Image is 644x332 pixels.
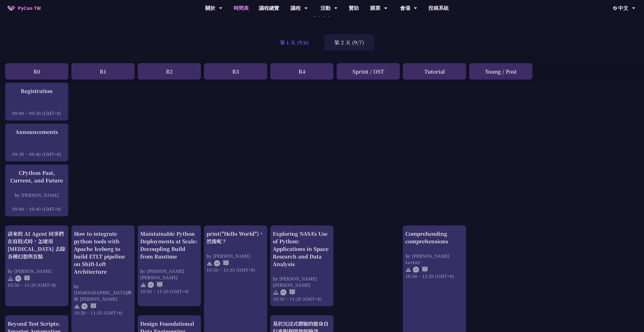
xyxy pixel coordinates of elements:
div: 09:00 ~ 09:30 (GMT+8) [8,110,66,116]
div: Tutorial [403,63,466,80]
div: Maintainable Python Deployments at Scale: Decoupling Build from Runtime [140,230,198,260]
div: 請來的 AI Agent 同事們在寫程式時，怎麼用 [MEDICAL_DATA] 去除各種幻想與盲點 [8,230,66,260]
img: svg+xml;base64,PHN2ZyB4bWxucz0iaHR0cDovL3d3dy53My5vcmcvMjAwMC9zdmciIHdpZHRoPSIyNCIgaGVpZ2h0PSIyNC... [405,267,411,273]
div: CPython Past, Current, and Future [8,169,66,184]
div: 10:50 ~ 11:35 (GMT+8) [74,310,132,316]
div: by [PERSON_NAME] [PERSON_NAME] [140,268,198,280]
div: Exploring NASA's Use of Python: Applications in Space Research and Data Analysis [273,230,331,268]
div: 09:40 ~ 10:40 (GMT+8) [8,206,66,212]
div: by [PERSON_NAME] [PERSON_NAME] [273,275,331,288]
div: 10:50 ~ 11:20 (GMT+8) [8,282,66,288]
a: PyCon TW [3,2,46,14]
img: svg+xml;base64,PHN2ZyB4bWxucz0iaHR0cDovL3d3dy53My5vcmcvMjAwMC9zdmciIHdpZHRoPSIyNCIgaGVpZ2h0PSIyNC... [140,282,146,288]
div: by [PERSON_NAME] Lerner [405,253,464,265]
div: 10:50 ~ 11:20 (GMT+8) [273,296,331,302]
div: by [DEMOGRAPHIC_DATA]揮原 [PERSON_NAME] [74,283,132,302]
div: 10:50 ~ 12:20 (GMT+8) [405,273,464,279]
img: svg+xml;base64,PHN2ZyB4bWxucz0iaHR0cDovL3d3dy53My5vcmcvMjAwMC9zdmciIHdpZHRoPSIyNCIgaGVpZ2h0PSIyNC... [74,303,80,309]
a: Exploring NASA's Use of Python: Applications in Space Research and Data Analysis by [PERSON_NAME]... [273,230,331,302]
div: R0 [5,63,68,80]
a: print("Hello World")，然後呢？ by [PERSON_NAME] 10:50 ~ 11:35 (GMT+8) [206,230,265,273]
div: 10:50 ~ 11:20 (GMT+8) [140,288,198,294]
a: CPython Past, Current, and Future by [PERSON_NAME] 09:40 ~ 10:40 (GMT+8) [8,169,66,212]
img: ZHEN.371966e.svg [81,303,97,309]
a: Comprehending comprehensions by [PERSON_NAME] Lerner 10:50 ~ 12:20 (GMT+8) [405,230,464,279]
div: How to integrate python tools with Apache Iceberg to build ETLT pipeline on Shift-Left Architecture [74,230,132,275]
div: R4 [270,63,334,80]
img: svg+xml;base64,PHN2ZyB4bWxucz0iaHR0cDovL3d3dy53My5vcmcvMjAwMC9zdmciIHdpZHRoPSIyNCIgaGVpZ2h0PSIyNC... [8,275,14,281]
div: R3 [204,63,267,80]
a: 請來的 AI Agent 同事們在寫程式時，怎麼用 [MEDICAL_DATA] 去除各種幻想與盲點 by [PERSON_NAME] 10:50 ~ 11:20 (GMT+8) [8,230,66,288]
div: Announcements [8,128,66,136]
div: R2 [138,63,201,80]
div: Comprehending comprehensions [405,230,464,245]
div: Sprint / OST [337,63,400,80]
div: by [PERSON_NAME] [8,268,66,274]
img: ENEN.5a408d1.svg [148,282,163,288]
div: R1 [71,63,135,80]
img: ZHZH.38617ef.svg [15,275,30,281]
a: How to integrate python tools with Apache Iceberg to build ETLT pipeline on Shift-Left Architectu... [74,230,132,316]
div: print("Hello World")，然後呢？ [206,230,265,245]
div: Young / Post [469,63,532,80]
img: svg+xml;base64,PHN2ZyB4bWxucz0iaHR0cDovL3d3dy53My5vcmcvMjAwMC9zdmciIHdpZHRoPSIyNCIgaGVpZ2h0PSIyNC... [273,289,279,295]
div: 第 1 天 (9/6) [270,34,319,51]
img: svg+xml;base64,PHN2ZyB4bWxucz0iaHR0cDovL3d3dy53My5vcmcvMjAwMC9zdmciIHdpZHRoPSIyNCIgaGVpZ2h0PSIyNC... [206,260,213,266]
div: Registration [8,87,66,95]
img: ZHEN.371966e.svg [214,260,229,266]
img: Locale Icon [613,6,618,10]
div: by [PERSON_NAME] [206,253,265,259]
a: Maintainable Python Deployments at Scale: Decoupling Build from Runtime by [PERSON_NAME] [PERSON_... [140,230,198,294]
div: by [PERSON_NAME] [8,192,66,198]
img: Home icon of PyCon TW 2025 [8,6,15,11]
span: PyCon TW [18,4,41,12]
div: 10:50 ~ 11:35 (GMT+8) [206,267,265,273]
img: ENEN.5a408d1.svg [413,267,428,273]
div: 第 2 天 (9/7) [324,34,374,51]
div: 09:30 ~ 09:40 (GMT+8) [8,151,66,157]
img: ENEN.5a408d1.svg [280,289,296,295]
